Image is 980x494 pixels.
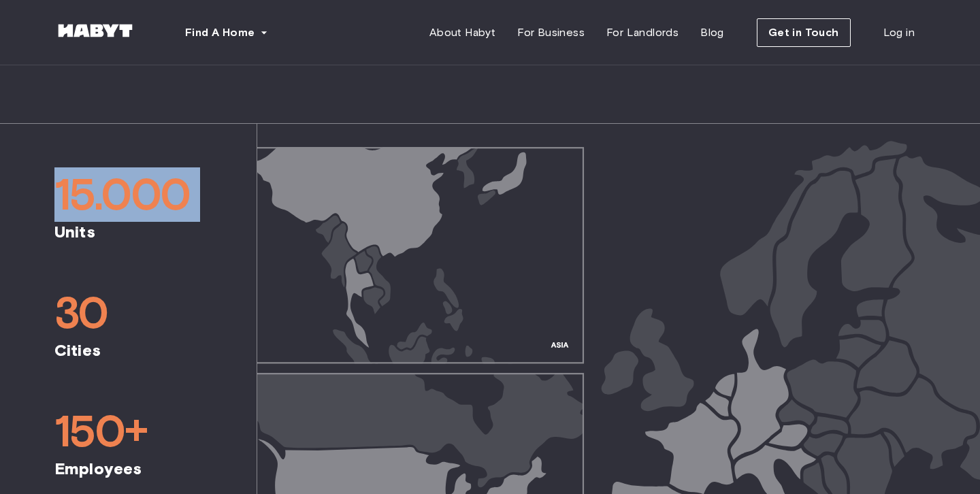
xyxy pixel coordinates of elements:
span: 30 [54,286,202,340]
a: Blog [689,19,735,46]
button: Get in Touch [757,18,851,47]
span: For Business [517,24,585,41]
span: 150+ [54,404,202,459]
span: Log in [883,24,915,41]
span: Employees [54,459,202,479]
span: Cities [54,340,202,361]
button: Find A Home [174,19,279,46]
a: For Landlords [595,19,689,46]
img: Habyt [54,24,136,37]
a: About Habyt [419,19,506,46]
span: Get in Touch [768,24,839,41]
span: Units [54,222,202,242]
a: Log in [872,19,926,46]
span: For Landlords [606,24,679,41]
span: About Habyt [429,24,495,41]
span: Blog [700,24,724,41]
a: For Business [506,19,595,46]
span: 15.000 [54,167,202,222]
span: Find A Home [185,24,255,41]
